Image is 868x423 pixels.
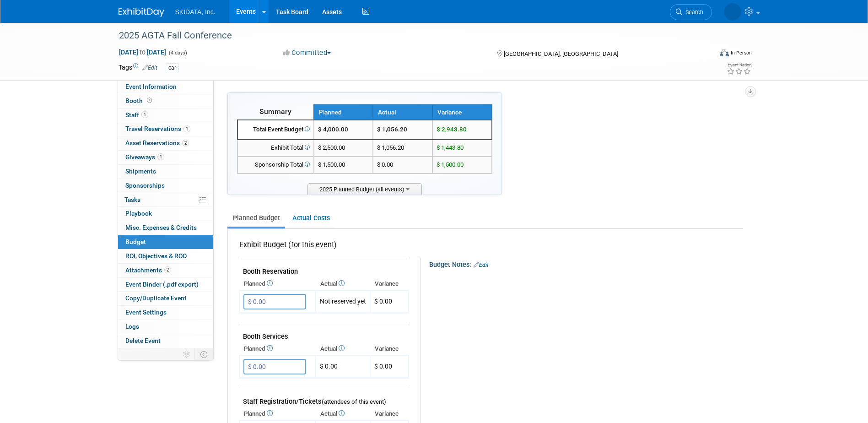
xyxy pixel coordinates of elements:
span: $ 1,443.80 [437,144,464,151]
td: $ 0.00 [316,356,370,378]
a: Search [670,4,712,20]
td: $ 1,056.20 [373,140,432,157]
div: car [166,63,179,73]
span: $ 2,500.00 [318,144,345,151]
th: Actual [373,105,432,120]
span: Shipments [125,168,156,175]
span: Playbook [125,210,152,217]
th: Variance [370,407,409,420]
a: Sponsorships [118,179,213,193]
a: Misc. Expenses & Credits [118,221,213,235]
img: Mary Beth McNair [724,3,741,21]
span: Giveaways [125,153,164,161]
a: Event Binder (.pdf export) [118,278,213,292]
a: Tasks [118,193,213,207]
a: Playbook [118,207,213,221]
a: Travel Reservations1 [118,122,213,136]
th: Planned [314,105,373,120]
th: Planned [239,407,316,420]
div: Event Format [658,48,752,61]
div: 2025 AGTA Fall Conference [116,27,698,44]
th: Actual [316,277,370,290]
a: Actual Costs [287,210,335,227]
a: Shipments [118,165,213,179]
a: Staff1 [118,108,213,122]
th: Actual [316,407,370,420]
a: Event Settings [118,306,213,320]
a: Delete Event [118,334,213,348]
div: Exhibit Total [242,144,310,152]
span: to [138,49,147,56]
span: Attachments [125,266,171,274]
th: Variance [370,342,409,355]
span: Copy/Duplicate Event [125,294,187,302]
td: $ 1,056.20 [373,120,432,140]
th: Variance [370,277,409,290]
span: Staff [125,111,148,119]
span: $ 0.00 [374,363,392,370]
button: Committed [280,48,334,58]
a: Attachments2 [118,264,213,277]
span: Event Information [125,83,177,90]
span: Misc. Expenses & Credits [125,224,197,231]
span: $ 1,500.00 [318,161,345,168]
span: 2025 Planned Budget (all events) [307,183,422,195]
span: Sponsorships [125,182,165,189]
span: ROI, Objectives & ROO [125,252,187,260]
span: Summary [259,107,291,116]
a: Asset Reservations2 [118,136,213,150]
span: Logs [125,323,139,330]
span: 2 [164,266,171,273]
span: SKIDATA, Inc. [175,8,216,16]
span: Event Binder (.pdf export) [125,281,199,288]
th: Planned [239,277,316,290]
div: Exhibit Budget (for this event) [239,240,405,255]
a: Copy/Duplicate Event [118,292,213,305]
div: Budget Notes: [429,258,742,270]
a: Edit [142,65,157,71]
a: Budget [118,235,213,249]
td: Staff Registration/Tickets [239,388,409,408]
div: Event Rating [727,63,751,67]
a: Booth [118,94,213,108]
a: Event Information [118,80,213,94]
td: Booth Services [239,323,409,343]
td: Booth Reservation [239,258,409,278]
span: Asset Reservations [125,139,189,146]
span: [GEOGRAPHIC_DATA], [GEOGRAPHIC_DATA] [504,50,618,57]
img: ExhibitDay [119,8,164,17]
img: Format-Inperson.png [720,49,729,56]
span: Search [682,9,703,16]
a: ROI, Objectives & ROO [118,249,213,263]
span: (attendees of this event) [322,398,386,405]
span: $ 0.00 [374,298,392,305]
td: Tags [119,63,157,73]
div: In-Person [730,49,752,56]
td: Toggle Event Tabs [194,348,213,360]
span: Booth [125,97,154,104]
span: Travel Reservations [125,125,190,132]
td: Not reserved yet [316,291,370,313]
span: $ 1,500.00 [437,161,464,168]
span: Event Settings [125,309,167,316]
div: Total Event Budget [242,125,310,134]
td: $ 0.00 [373,157,432,174]
td: Personalize Event Tab Strip [179,348,195,360]
span: [DATE] [DATE] [119,48,167,56]
span: Budget [125,238,146,245]
span: 1 [141,111,148,118]
a: Logs [118,320,213,334]
a: Edit [474,262,489,268]
span: $ 4,000.00 [318,126,348,133]
span: 2 [182,140,189,146]
span: Booth not reserved yet [145,97,154,104]
span: 1 [157,153,164,160]
th: Planned [239,342,316,355]
span: $ 2,943.80 [437,126,467,133]
a: Planned Budget [227,210,285,227]
div: Sponsorship Total [242,161,310,169]
span: (4 days) [168,50,187,56]
span: 1 [183,125,190,132]
th: Variance [432,105,492,120]
th: Actual [316,342,370,355]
